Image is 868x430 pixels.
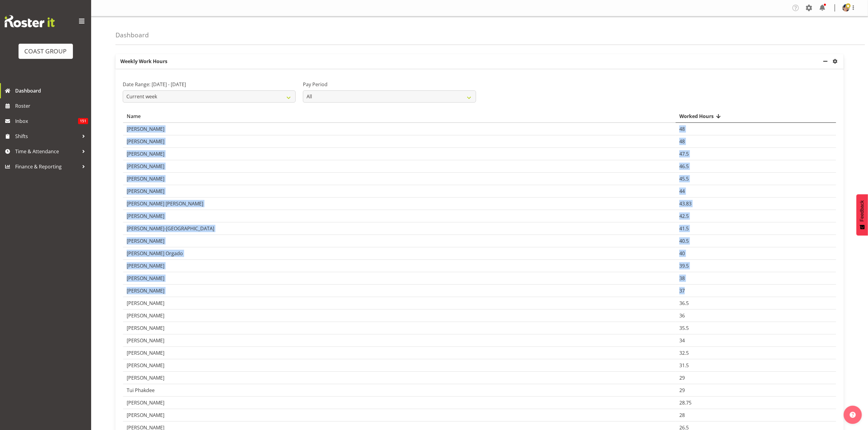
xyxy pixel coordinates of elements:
[856,194,868,235] button: Feedback - Show survey
[15,101,88,110] span: Roster
[5,15,55,27] img: Rosterit website logo
[123,222,676,235] td: [PERSON_NAME]-[GEOGRAPHIC_DATA]
[679,238,689,244] span: 40.5
[115,32,149,39] h4: Dashboard
[679,225,689,232] span: 41.5
[679,399,691,406] span: 28.75
[123,397,676,409] td: [PERSON_NAME]
[679,337,685,344] span: 34
[679,362,689,369] span: 31.5
[15,86,88,95] span: Dashboard
[679,325,689,331] span: 35.5
[679,250,685,257] span: 40
[115,54,822,69] p: Weekly Work Hours
[850,412,856,418] img: help-xxl-2.png
[679,200,691,207] span: 43.83
[123,210,676,222] td: [PERSON_NAME]
[123,334,676,347] td: [PERSON_NAME]
[123,148,676,160] td: [PERSON_NAME]
[679,287,685,294] span: 37
[15,162,79,171] span: Finance & Reporting
[15,132,79,141] span: Shifts
[679,312,685,319] span: 36
[679,387,685,394] span: 29
[123,409,676,422] td: [PERSON_NAME]
[123,322,676,334] td: [PERSON_NAME]
[822,54,832,69] a: minimize
[679,151,689,157] span: 47.5
[679,262,689,269] span: 39.5
[25,47,67,56] div: COAST GROUP
[679,374,685,381] span: 29
[123,235,676,247] td: [PERSON_NAME]
[78,118,88,124] span: 151
[842,4,850,12] img: nicola-ransome074dfacac28780df25dcaf637c6ea5be.png
[123,173,676,185] td: [PERSON_NAME]
[123,247,676,260] td: [PERSON_NAME] Orgado
[15,147,79,156] span: Time & Attendance
[679,126,685,132] span: 48
[679,175,689,182] span: 45.5
[679,213,689,219] span: 42.5
[123,297,676,310] td: [PERSON_NAME]
[679,412,685,418] span: 28
[679,113,714,120] span: Worked Hours
[679,350,689,356] span: 32.5
[859,200,865,222] span: Feedback
[127,113,141,120] span: Name
[303,81,476,88] label: Pay Period
[123,185,676,198] td: [PERSON_NAME]
[15,117,78,126] span: Inbox
[832,58,841,65] a: settings
[679,188,685,195] span: 44
[123,285,676,297] td: [PERSON_NAME]
[679,300,689,306] span: 36.5
[123,160,676,173] td: [PERSON_NAME]
[123,272,676,285] td: [PERSON_NAME]
[123,372,676,384] td: [PERSON_NAME]
[123,135,676,148] td: [PERSON_NAME]
[123,359,676,372] td: [PERSON_NAME]
[679,275,685,282] span: 38
[679,138,685,145] span: 48
[123,347,676,359] td: [PERSON_NAME]
[123,198,676,210] td: [PERSON_NAME] [PERSON_NAME]
[123,81,296,88] label: Date Range: [DATE] - [DATE]
[123,310,676,322] td: [PERSON_NAME]
[123,384,676,397] td: Tui Phakdee
[123,260,676,272] td: [PERSON_NAME]
[123,123,676,135] td: [PERSON_NAME]
[679,163,689,170] span: 46.5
